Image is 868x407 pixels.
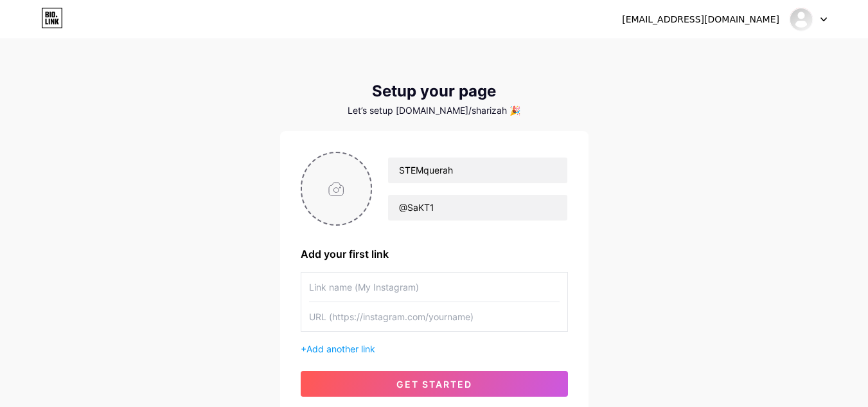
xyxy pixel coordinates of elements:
[280,105,589,116] div: Let’s setup [DOMAIN_NAME]/sharizah 🎉
[309,302,560,331] input: URL (https://instagram.com/yourname)
[789,7,813,32] img: SHARIZAH BINTI YUSUF KPM-Guru
[622,13,779,26] div: [EMAIL_ADDRESS][DOMAIN_NAME]
[309,273,560,302] input: Link name (My Instagram)
[301,246,568,262] div: Add your first link
[388,158,567,183] input: Your name
[306,343,375,354] span: Add another link
[388,195,567,221] input: bio
[396,379,472,390] span: get started
[280,82,589,100] div: Setup your page
[301,342,568,356] div: +
[301,371,568,397] button: get started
